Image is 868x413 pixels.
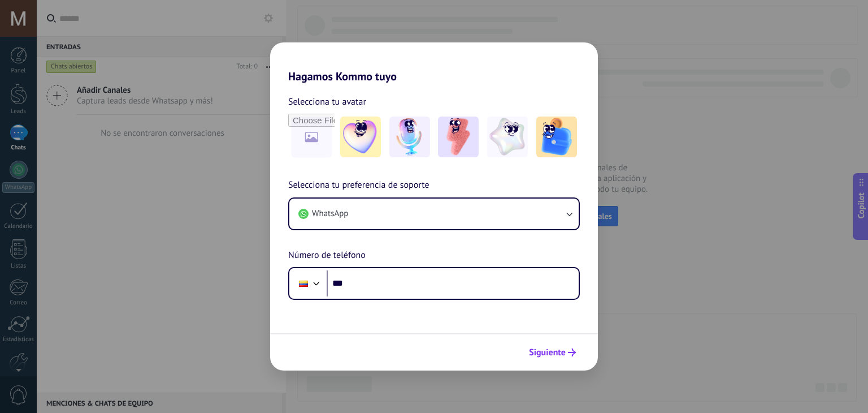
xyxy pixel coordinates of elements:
img: -1.jpeg [340,117,381,157]
button: WhatsApp [289,199,579,229]
span: Selecciona tu avatar [288,94,366,109]
img: -5.jpeg [536,117,577,157]
span: Selecciona tu preferencia de soporte [288,178,429,193]
div: Colombia: + 57 [293,272,314,295]
img: -4.jpeg [487,117,528,157]
span: WhatsApp [312,208,348,220]
span: Siguiente [529,349,566,356]
img: -2.jpeg [389,117,430,157]
span: Número de teléfono [288,248,366,263]
img: -3.jpeg [438,117,479,157]
h2: Hagamos Kommo tuyo [270,42,598,83]
button: Siguiente [524,343,581,362]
